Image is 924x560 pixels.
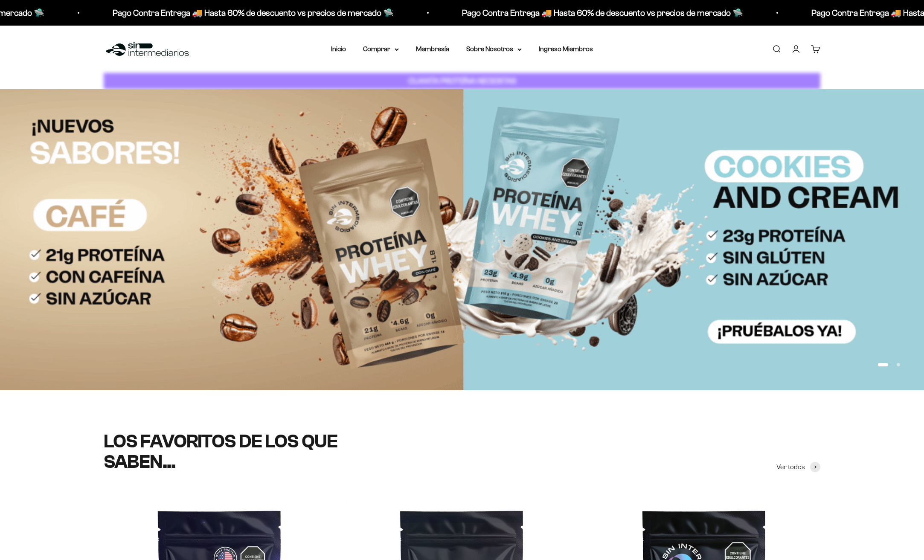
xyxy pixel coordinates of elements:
[112,6,393,20] p: Pago Contra Entrega 🚚 Hasta 60% de descuento vs precios de mercado 🛸
[466,44,522,55] summary: Sobre Nosotros
[776,461,820,473] a: Ver todos
[461,6,742,20] p: Pago Contra Entrega 🚚 Hasta 60% de descuento vs precios de mercado 🛸
[776,461,805,473] span: Ver todos
[363,44,399,55] summary: Comprar
[416,45,449,52] a: Membresía
[408,76,516,85] strong: CUANTA PROTEÍNA NECESITAS
[539,45,593,52] a: Ingreso Miembros
[104,431,337,472] split-lines: LOS FAVORITOS DE LOS QUE SABEN...
[331,45,346,52] a: Inicio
